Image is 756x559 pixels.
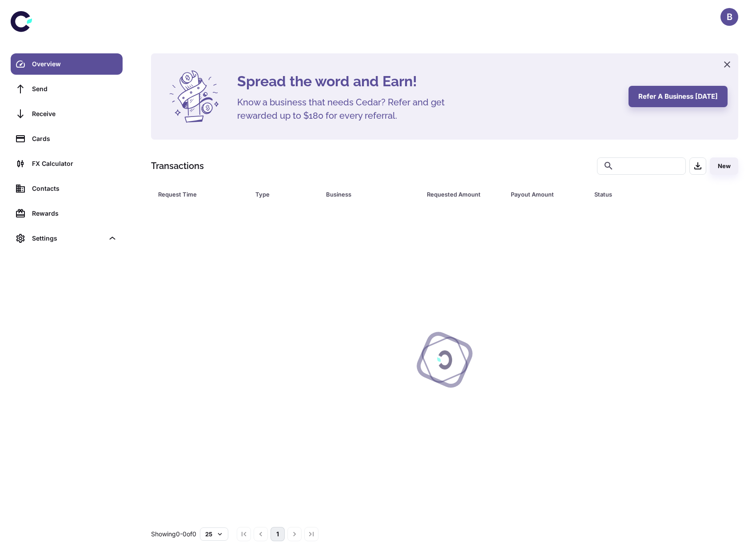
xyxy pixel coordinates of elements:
[237,71,618,92] h4: Spread the word and Earn!
[32,109,117,119] div: Receive
[32,84,117,94] div: Send
[511,188,573,201] div: Payout Amount
[32,184,117,193] div: Contacts
[32,59,117,69] div: Overview
[235,527,320,541] nav: pagination navigation
[255,188,304,201] div: Type
[11,103,123,125] a: Receive
[11,78,123,100] a: Send
[594,188,701,201] span: Status
[629,86,728,107] button: Refer a business [DATE]
[255,188,315,201] span: Type
[271,527,285,541] button: page 1
[158,188,245,201] span: Request Time
[11,203,123,224] a: Rewards
[11,228,123,249] div: Settings
[151,529,196,539] p: Showing 0-0 of 0
[32,233,104,243] div: Settings
[32,134,117,144] div: Cards
[158,188,233,201] div: Request Time
[11,53,123,75] a: Overview
[511,188,584,201] span: Payout Amount
[32,159,117,169] div: FX Calculator
[594,188,690,201] div: Status
[151,159,204,173] h1: Transactions
[710,157,738,175] button: New
[237,96,459,122] h5: Know a business that needs Cedar? Refer and get rewarded up to $180 for every referral.
[720,8,738,26] button: B
[427,188,500,201] span: Requested Amount
[427,188,489,201] div: Requested Amount
[11,128,123,149] a: Cards
[32,209,117,218] div: Rewards
[11,178,123,199] a: Contacts
[11,153,123,174] a: FX Calculator
[200,527,228,541] button: 25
